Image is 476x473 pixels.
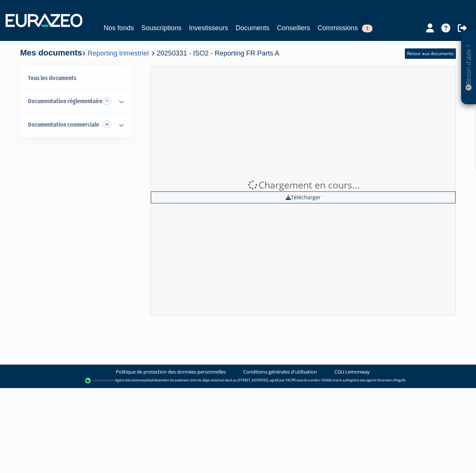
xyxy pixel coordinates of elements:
[151,191,456,203] a: Télécharger
[141,23,181,33] a: Souscriptions
[129,378,146,382] a: Lemonway
[104,23,134,33] a: Nos fonds
[85,377,114,384] img: logo-lemonway.png
[151,178,456,192] div: Chargement en cours...
[405,48,456,59] a: Retour aux documents
[88,49,149,57] a: Reporting trimestriel
[6,14,82,27] img: 1732889491-logotype_eurazeo_blanc_rvb.png
[20,113,131,137] a: Documentation commerciale 26
[28,98,102,105] span: Documentation règlementaire
[20,67,131,90] a: Tous les documents
[20,48,279,57] h4: Mes documents
[236,23,270,33] a: Documents
[277,23,310,33] a: Conseillers
[20,90,131,113] a: Documentation règlementaire 11
[7,377,469,384] div: - Agent de (établissement de paiement dont le siège social est situé au [STREET_ADDRESS], agréé p...
[334,368,370,375] a: CGU Lemonway
[157,49,279,57] span: 20250331 - ISO2 - Reporting FR Parts A
[102,97,111,105] span: 11
[28,121,99,128] span: Documentation commerciale
[189,23,228,33] a: Investisseurs
[346,378,405,382] a: Registre des agents financiers (Regafi)
[318,23,372,33] a: Commissions1
[116,368,226,375] a: Politique de protection des données personnelles
[243,368,317,375] a: Conditions générales d'utilisation
[102,121,111,128] span: 26
[362,25,372,32] span: 1
[464,34,473,101] p: Besoin d'aide ?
